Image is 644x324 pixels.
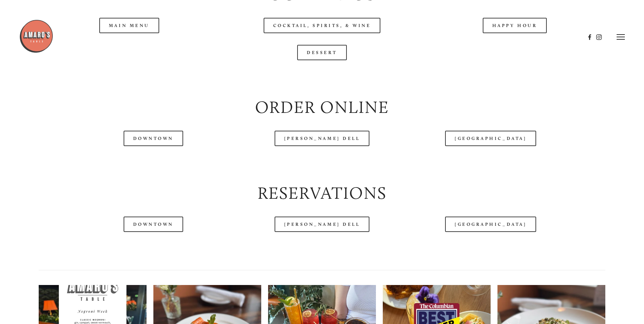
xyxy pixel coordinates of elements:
[445,217,536,232] a: [GEOGRAPHIC_DATA]
[39,181,605,205] h2: Reservations
[275,131,370,146] a: [PERSON_NAME] Dell
[275,217,370,232] a: [PERSON_NAME] Dell
[124,217,183,232] a: Downtown
[124,131,183,146] a: Downtown
[39,95,605,119] h2: Order Online
[445,131,536,146] a: [GEOGRAPHIC_DATA]
[19,19,53,53] img: Amaro's Table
